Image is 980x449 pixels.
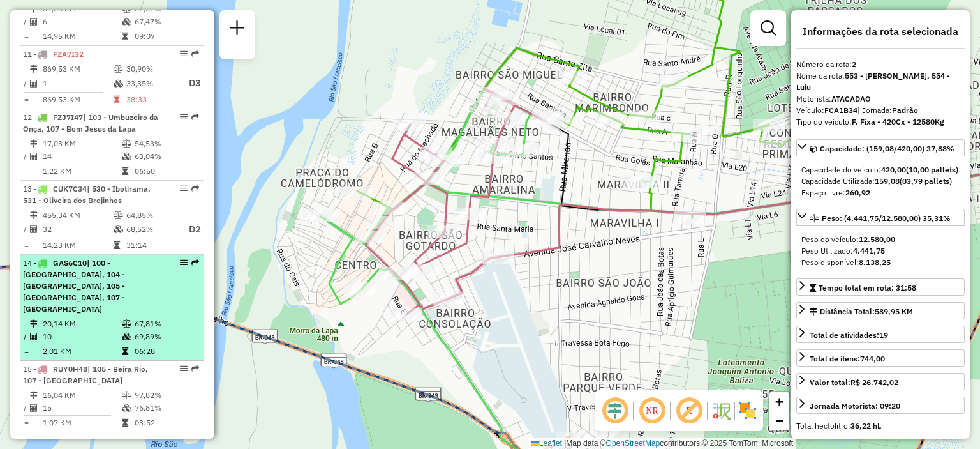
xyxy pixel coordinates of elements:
td: 32 [42,222,113,238]
td: = [23,93,29,106]
span: + [775,393,783,409]
i: Distância Total [30,392,38,399]
div: Capacidade: (159,08/420,00) 37,88% [796,159,965,204]
span: 13 - [23,184,151,205]
span: | 100 - [GEOGRAPHIC_DATA], 104 - [GEOGRAPHIC_DATA], 105 - [GEOGRAPHIC_DATA], 107 - [GEOGRAPHIC_DATA] [23,258,125,314]
span: 15 - [23,364,148,385]
div: Peso Utilizado: [801,245,960,257]
i: Tempo total em rota [122,167,128,175]
strong: 36,22 hL [850,421,881,430]
td: 20,14 KM [42,317,121,330]
em: Opções [180,185,188,192]
td: 1 [42,75,113,91]
i: % de utilização da cubagem [122,153,131,160]
a: Zoom out [769,411,789,430]
span: Peso: (4.441,75/12.580,00) 35,31% [822,213,951,223]
span: | 103 - Umbuzeiro da Onça, 107 - Bom Jesus da Lapa [23,112,158,133]
td: 455,34 KM [42,209,113,222]
a: Tempo total em rota: 31:58 [796,278,965,296]
td: / [23,222,29,238]
td: 54,53% [134,137,198,150]
div: Nome da rota: [796,70,965,93]
i: % de utilização do peso [114,211,123,219]
td: 67,81% [134,317,198,330]
i: % de utilização da cubagem [122,404,131,412]
h4: Informações da rota selecionada [796,26,965,38]
td: 68,52% [126,222,177,238]
strong: 159,08 [875,176,900,186]
p: D3 [178,76,201,91]
td: 869,53 KM [42,93,113,106]
td: 6 [42,15,121,28]
td: 03:52 [134,416,198,429]
span: 11 - [23,49,84,59]
div: Motorista: [796,93,965,105]
span: | 530 - Ibotirama, 531 - Oliveira dos Brejinhos [23,184,151,205]
div: Jornada Motorista: 09:20 [810,400,900,412]
td: 14,23 KM [42,239,113,252]
em: Rota exportada [191,259,199,266]
i: % de utilização da cubagem [114,80,123,88]
a: Total de atividades:19 [796,326,965,343]
span: Capacidade: (159,08/420,00) 37,88% [820,144,954,153]
i: Distância Total [30,65,38,73]
div: Veículo: [796,105,965,116]
td: 06:28 [134,345,198,358]
i: % de utilização do peso [122,392,131,399]
strong: 8.138,25 [859,257,891,267]
td: = [23,165,29,178]
strong: 2 [852,59,856,69]
a: Nova sessão e pesquisa [225,15,250,44]
em: Opções [180,259,188,266]
i: Total de Atividades [30,80,38,88]
div: Distância Total: [810,306,913,317]
td: 31:14 [126,239,177,252]
em: Rota exportada [191,50,199,57]
td: / [23,15,29,28]
i: % de utilização do peso [122,320,131,328]
i: Distância Total [30,211,38,219]
strong: Padrão [892,105,918,115]
i: Total de Atividades [30,225,38,233]
span: RUY0H48 [53,364,87,374]
a: Distância Total:589,95 KM [796,302,965,319]
em: Rota exportada [191,185,199,192]
span: 589,95 KM [875,307,913,316]
a: Jornada Motorista: 09:20 [796,397,965,414]
span: Ocultar deslocamento [600,395,630,426]
i: Total de Atividades [30,333,38,340]
div: Map data © contributors,© 2025 TomTom, Microsoft [528,438,796,449]
span: Ocultar NR [637,395,667,426]
a: Exibir filtros [755,15,781,41]
span: − [775,413,783,429]
td: 15 [42,402,121,415]
i: % de utilização do peso [114,65,123,73]
strong: 553 - [PERSON_NAME], 554 - Luiu [796,71,950,92]
td: = [23,416,29,429]
td: = [23,30,29,43]
td: / [23,402,29,415]
span: FZJ7I47 [53,112,83,122]
i: Total de Atividades [30,404,38,412]
div: Total de itens: [810,353,885,365]
strong: 744,00 [860,354,885,363]
a: Peso: (4.441,75/12.580,00) 35,31% [796,209,965,226]
p: D2 [178,222,201,237]
i: Tempo total em rota [122,347,128,355]
div: Tipo do veículo: [796,116,965,128]
em: Opções [180,365,188,372]
strong: 19 [879,330,888,340]
div: Capacidade do veículo: [801,164,960,176]
strong: 420,00 [881,165,906,174]
td: 97,82% [134,389,198,402]
div: Número da rota: [796,59,965,70]
i: Tempo total em rota [114,96,120,103]
td: 2,01 KM [42,345,121,358]
span: FZA7I32 [53,49,84,59]
span: Peso do veículo: [801,234,895,244]
td: / [23,330,29,343]
td: 38:33 [126,93,177,106]
td: 06:50 [134,165,198,178]
td: 1,22 KM [42,165,121,178]
td: 63,04% [134,150,198,163]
